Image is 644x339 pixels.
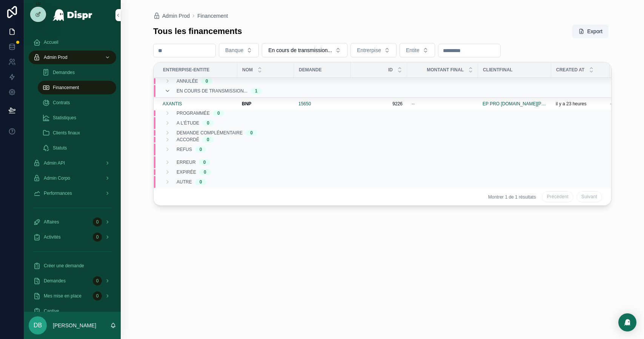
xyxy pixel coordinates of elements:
[163,101,233,107] a: AXANTIS
[225,46,243,54] span: Banque
[177,78,198,84] span: Annulée
[53,85,79,91] span: Financement
[177,159,196,165] span: Erreur
[242,67,253,73] span: Nom
[388,67,393,73] span: Id
[242,101,289,107] a: BNP
[162,12,190,20] span: Admin Prod
[412,101,415,107] span: --
[357,46,381,54] span: Entrerpise
[34,321,42,330] span: DB
[163,101,182,107] a: AXANTIS
[197,12,228,20] a: Financement
[556,67,584,73] span: Created at
[44,190,72,196] span: Performances
[298,101,346,107] a: 15650
[53,130,80,136] span: Clients finaux
[207,137,209,143] div: 0
[93,233,102,242] div: 0
[53,100,70,106] span: Contrats
[44,54,68,60] span: Admin Prod
[53,322,96,329] p: [PERSON_NAME]
[44,219,59,225] span: Affaires
[44,39,58,45] span: Accueil
[38,66,116,79] a: Demandes
[219,43,259,57] button: Select Button
[217,110,220,116] div: 0
[24,30,121,312] div: scrollable content
[93,217,102,227] div: 0
[29,289,116,303] a: Mes mise en place0
[207,120,209,126] div: 0
[29,156,116,170] a: Admin API
[52,9,93,21] img: App logo
[29,35,116,49] a: Accueil
[203,159,206,165] div: 0
[255,88,258,94] div: 1
[355,101,403,107] a: 9226
[177,137,199,143] span: Accordé
[163,67,209,73] span: Entrerpise-Entite
[38,96,116,109] a: Contrats
[29,215,116,229] a: Affaires0
[412,101,473,107] a: --
[53,115,76,121] span: Statistiques
[177,130,243,136] span: Demande complémentaire
[177,169,196,175] span: Expirée
[427,67,464,73] span: Montant final
[483,101,547,107] a: EP PRO [DOMAIN_NAME][PERSON_NAME]
[44,308,59,314] span: Captive
[38,81,116,94] a: Financement
[242,101,251,106] strong: BNP
[44,160,65,166] span: Admin API
[44,234,61,240] span: Activités
[93,291,102,300] div: 0
[29,186,116,200] a: Performances
[177,110,210,116] span: Programmée
[38,141,116,155] a: Statuts
[206,78,208,84] div: 0
[177,146,192,153] span: Refus
[29,230,116,244] a: Activités0
[610,101,613,107] span: --
[177,120,199,126] span: A l'étude
[153,12,190,20] a: Admin Prod
[38,126,116,140] a: Clients finaux
[177,88,247,94] span: En cours de transmission...
[29,51,116,64] a: Admin Prod
[29,259,116,273] a: Créer une demande
[44,293,81,299] span: Mes mise en place
[556,101,605,107] a: il y a 23 heures
[29,171,116,185] a: Admin Corpo
[483,67,513,73] span: ClientFinal
[200,179,202,185] div: 0
[44,278,66,284] span: Demandes
[488,194,536,200] span: Montrer 1 de 1 résultats
[153,26,242,37] h1: Tous les financements
[38,111,116,125] a: Statistiques
[556,101,586,107] p: il y a 23 heures
[299,67,322,73] span: Demande
[29,304,116,318] a: Captive
[298,101,311,107] a: 15650
[618,313,636,331] div: Open Intercom Messenger
[44,263,84,269] span: Créer une demande
[400,43,435,57] button: Select Button
[406,46,420,54] span: Entite
[262,43,347,57] button: Select Button
[250,130,253,136] div: 0
[350,43,397,57] button: Select Button
[177,179,192,185] span: Autre
[572,25,609,38] button: Export
[53,69,75,76] span: Demandes
[44,175,70,181] span: Admin Corpo
[53,145,67,151] span: Statuts
[93,276,102,285] div: 0
[200,146,202,153] div: 0
[268,46,332,54] span: En cours de transmission...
